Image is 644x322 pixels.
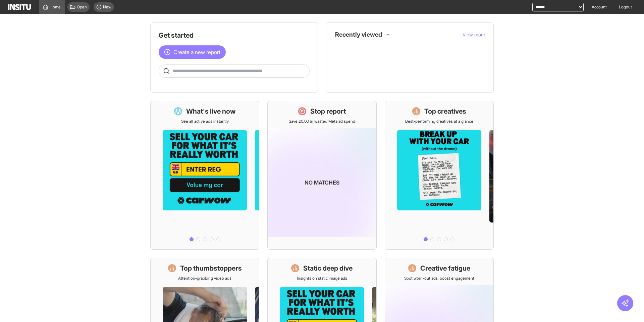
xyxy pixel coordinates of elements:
[77,4,87,10] span: Open
[50,4,61,10] span: Home
[8,4,31,10] img: Logo
[103,4,111,10] span: New
[303,264,353,273] h1: Static deep dive
[385,101,494,250] a: Top creativesBest-performing creatives at a glance
[159,45,226,59] button: Create a new report
[150,101,259,250] a: What's live nowSee all active ads instantly
[463,31,485,38] button: View more
[268,128,376,237] img: coming-soon-gradient_kfitwp.png
[186,107,236,116] h1: What's live now
[178,276,231,281] p: Attention-grabbing video ads
[424,107,466,116] h1: Top creatives
[310,107,346,116] h1: Stop report
[173,48,220,56] span: Create a new report
[405,119,473,124] p: Best-performing creatives at a glance
[463,32,485,37] span: View more
[159,31,310,40] h1: Get started
[181,119,229,124] p: See all active ads instantly
[297,276,347,281] p: Insights on static image ads
[289,119,355,124] p: Save £0.00 in wasted Meta ad spend
[305,178,339,187] p: No matches
[180,264,242,273] h1: Top thumbstoppers
[267,101,376,250] a: Stop reportSave £0.00 in wasted Meta ad spendNo matches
